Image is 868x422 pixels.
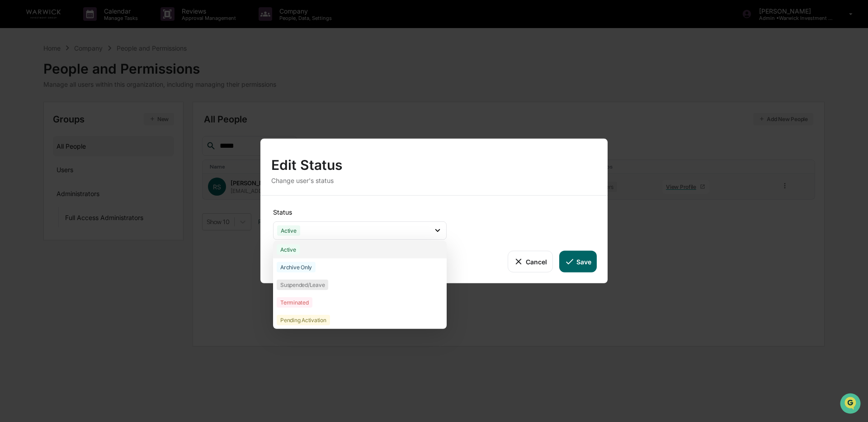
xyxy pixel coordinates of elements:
[5,110,62,127] a: 🖐️Preclearance
[66,115,73,122] div: 🗄️
[277,297,312,308] div: Terminated
[277,315,330,325] div: Pending Activation
[64,153,109,160] a: Powered byPylon
[559,251,597,272] button: Save
[277,225,300,236] div: Active
[839,392,863,417] iframe: Open customer support
[31,78,114,85] div: We're available if you need us!
[9,132,16,139] div: 🔎
[18,131,57,140] span: Data Lookup
[271,150,597,173] div: Edit Status
[18,114,58,123] span: Preclearance
[508,251,552,272] button: Cancel
[90,153,109,160] span: Pylon
[277,262,316,272] div: Archive Only
[62,110,116,127] a: 🗄️Attestations
[9,19,165,33] p: How can we help?
[273,208,447,216] div: Status
[277,280,328,290] div: Suspended/Leave
[5,127,61,144] a: 🔎Data Lookup
[31,69,148,78] div: Start new chat
[75,114,112,123] span: Attestations
[9,115,16,122] div: 🖐️
[154,72,165,83] button: Start new chat
[277,244,300,255] div: Active
[9,69,25,85] img: 1746055101610-c473b297-6a78-478c-a979-82029cc54cd1
[271,177,597,184] div: Change user's status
